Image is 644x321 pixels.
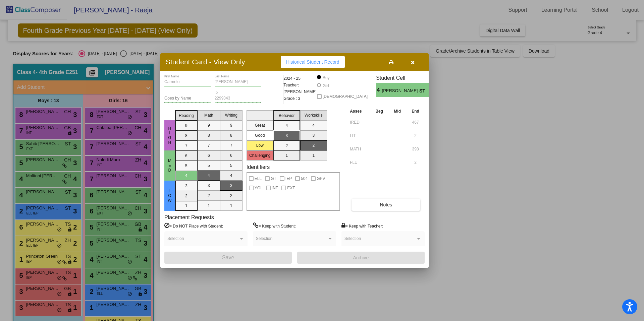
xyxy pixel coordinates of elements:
label: = Do NOT Place with Student: [164,222,223,229]
th: Mid [388,108,406,115]
span: Low [167,189,173,203]
span: 4 [376,86,382,94]
span: [DEMOGRAPHIC_DATA] [323,92,368,101]
span: Teacher: [PERSON_NAME] [283,82,317,95]
span: 504 [301,175,308,183]
span: 3 [429,86,434,94]
span: Grade : 3 [283,95,300,102]
label: = Keep with Teacher: [341,222,383,229]
span: ST [419,87,429,94]
span: GPV [317,175,325,183]
span: Historical Student Record [286,59,339,65]
span: High [167,126,173,145]
th: End [406,108,425,115]
div: Boy [322,75,330,81]
span: IEP [285,175,292,183]
input: assessment [350,144,368,154]
input: goes by name [164,96,211,101]
span: [PERSON_NAME] [382,87,419,94]
button: Notes [352,199,420,211]
th: Asses [348,108,370,115]
span: YGL [255,184,263,192]
input: assessment [350,117,368,127]
h3: Student Cell [376,75,434,81]
span: ELL [255,175,262,183]
label: Identifiers [247,164,270,170]
button: Save [164,252,292,264]
span: INT [272,184,278,192]
input: assessment [350,157,368,168]
span: EXT [287,184,295,192]
span: Save [222,255,234,260]
span: Archive [353,255,369,260]
th: Beg [370,108,388,115]
h3: Student Card - View Only [166,58,245,66]
span: 2024 - 25 [283,75,301,82]
input: assessment [350,131,368,141]
div: Girl [322,83,329,89]
input: Enter ID [215,96,262,101]
label: Placement Requests [164,214,214,220]
button: Archive [297,252,425,264]
span: GT [271,175,276,183]
span: Med [167,158,173,173]
span: Notes [380,202,392,207]
label: = Keep with Student: [253,222,296,229]
button: Historical Student Record [281,56,345,68]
